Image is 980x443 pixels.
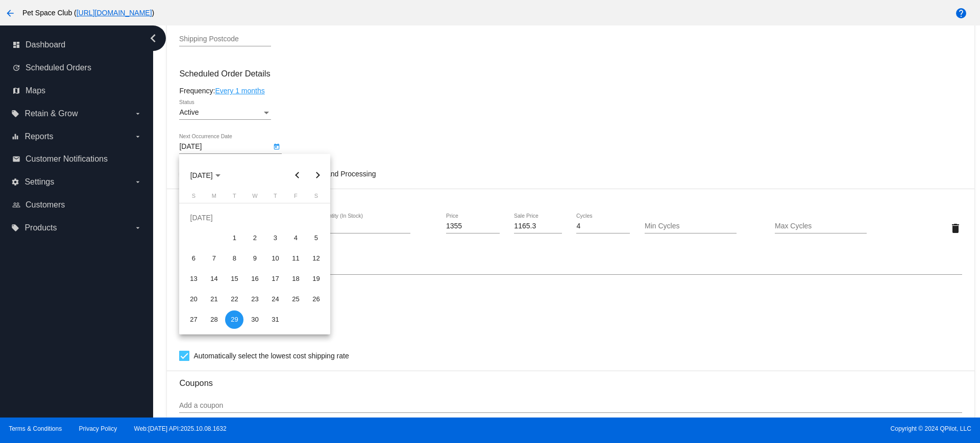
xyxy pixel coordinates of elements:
[266,249,284,268] div: 10
[285,193,306,203] th: Friday
[184,270,203,288] div: 13
[307,229,325,247] div: 5
[286,249,305,268] div: 11
[184,310,203,329] div: 27
[246,229,264,247] div: 2
[225,290,243,308] div: 22
[205,270,223,288] div: 14
[265,269,285,289] td: July 17, 2025
[183,207,326,228] td: [DATE]
[265,289,285,309] td: July 24, 2025
[183,269,204,289] td: July 13, 2025
[225,270,243,288] div: 15
[266,229,284,247] div: 3
[285,248,306,269] td: July 11, 2025
[224,269,244,289] td: July 15, 2025
[190,171,220,179] span: [DATE]
[285,228,306,248] td: July 4, 2025
[183,289,204,309] td: July 20, 2025
[265,193,285,203] th: Thursday
[306,289,326,309] td: July 26, 2025
[244,309,265,330] td: July 30, 2025
[286,290,305,308] div: 25
[266,310,284,329] div: 31
[244,228,265,248] td: July 2, 2025
[224,309,244,330] td: July 29, 2025
[266,290,284,308] div: 24
[205,290,223,308] div: 21
[225,310,243,329] div: 29
[306,193,326,203] th: Saturday
[204,193,224,203] th: Monday
[306,248,326,269] td: July 12, 2025
[287,165,307,186] button: Previous month
[244,248,265,269] td: July 9, 2025
[286,270,305,288] div: 18
[204,248,224,269] td: July 7, 2025
[184,249,203,268] div: 6
[244,269,265,289] td: July 16, 2025
[224,248,244,269] td: July 8, 2025
[225,229,243,247] div: 1
[265,248,285,269] td: July 10, 2025
[306,269,326,289] td: July 19, 2025
[183,193,204,203] th: Sunday
[265,228,285,248] td: July 3, 2025
[307,249,325,268] div: 12
[285,289,306,309] td: July 25, 2025
[244,289,265,309] td: July 23, 2025
[183,309,204,330] td: July 27, 2025
[286,229,305,247] div: 4
[307,270,325,288] div: 19
[307,290,325,308] div: 26
[182,165,229,186] button: Choose month and year
[224,228,244,248] td: July 1, 2025
[244,193,265,203] th: Wednesday
[224,193,244,203] th: Tuesday
[225,249,243,268] div: 8
[184,290,203,308] div: 20
[285,269,306,289] td: July 18, 2025
[246,249,264,268] div: 9
[204,289,224,309] td: July 21, 2025
[183,248,204,269] td: July 6, 2025
[246,290,264,308] div: 23
[265,309,285,330] td: July 31, 2025
[266,270,284,288] div: 17
[205,310,223,329] div: 28
[205,249,223,268] div: 7
[307,165,328,186] button: Next month
[246,310,264,329] div: 30
[306,228,326,248] td: July 5, 2025
[204,309,224,330] td: July 28, 2025
[204,269,224,289] td: July 14, 2025
[224,289,244,309] td: July 22, 2025
[246,270,264,288] div: 16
